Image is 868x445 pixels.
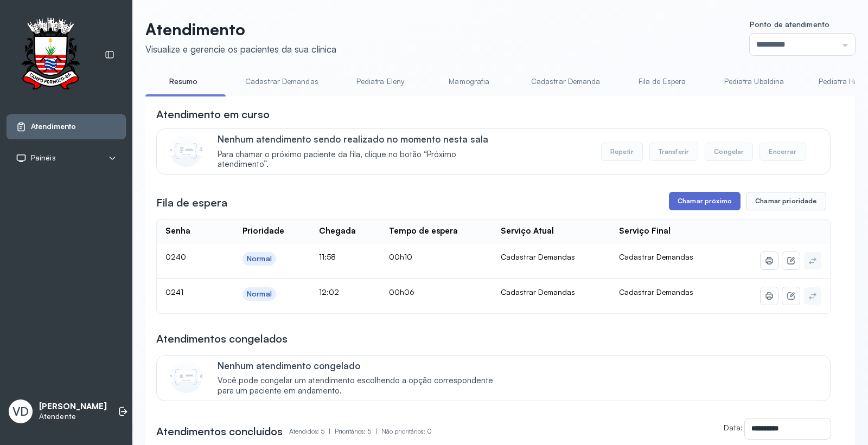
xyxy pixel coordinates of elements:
[746,192,826,210] button: Chamar prioridade
[619,226,671,236] div: Serviço Final
[165,252,186,261] span: 0240
[381,424,432,439] p: Não prioritários: 0
[242,226,284,236] div: Prioridade
[156,331,288,346] h3: Atendimentos congelados
[16,121,117,132] a: Atendimento
[39,402,107,412] p: [PERSON_NAME]
[501,287,602,297] div: Cadastrar Demandas
[335,424,381,439] p: Prioritários: 5
[375,427,377,435] span: |
[156,107,270,122] h3: Atendimento em curso
[389,252,412,261] span: 00h10
[713,73,795,91] a: Pediatra Ubaldina
[520,73,611,91] a: Cadastrar Demanda
[319,226,356,236] div: Chegada
[145,73,221,91] a: Resumo
[218,150,505,170] span: Para chamar o próximo paciente da fila, clique no botão “Próximo atendimento”.
[705,143,753,161] button: Congelar
[218,376,505,396] span: Você pode congelar um atendimento escolhendo a opção correspondente para um paciente em andamento.
[389,226,458,236] div: Tempo de espera
[619,287,693,296] span: Cadastrar Demandas
[601,143,643,161] button: Repetir
[31,153,56,163] span: Painéis
[156,424,283,439] h3: Atendimentos concluídos
[165,226,190,236] div: Senha
[501,252,602,262] div: Cadastrar Demandas
[145,43,336,55] div: Visualize e gerencie os pacientes da sua clínica
[759,143,806,161] button: Encerrar
[234,73,329,91] a: Cadastrar Demandas
[319,252,336,261] span: 11:58
[39,412,107,421] p: Atendente
[289,424,335,439] p: Atendidos: 5
[247,254,272,263] div: Normal
[170,360,202,393] img: Imagem de CalloutCard
[11,17,90,93] img: Logotipo do estabelecimento
[389,287,414,296] span: 00h06
[431,73,507,91] a: Mamografia
[165,287,183,296] span: 0241
[669,192,741,210] button: Chamar próximo
[649,143,699,161] button: Transferir
[750,20,829,29] span: Ponto de atendimento
[319,287,339,296] span: 12:02
[624,73,700,91] a: Fila de Espera
[170,134,202,167] img: Imagem de CalloutCard
[247,289,272,299] div: Normal
[342,73,418,91] a: Pediatra Eleny
[145,20,336,39] p: Atendimento
[156,195,227,210] h3: Fila de espera
[329,427,330,435] span: |
[724,423,743,432] label: Data:
[501,226,554,236] div: Serviço Atual
[619,252,693,261] span: Cadastrar Demandas
[218,360,505,371] p: Nenhum atendimento congelado
[218,133,505,145] p: Nenhum atendimento sendo realizado no momento nesta sala
[31,122,76,131] span: Atendimento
